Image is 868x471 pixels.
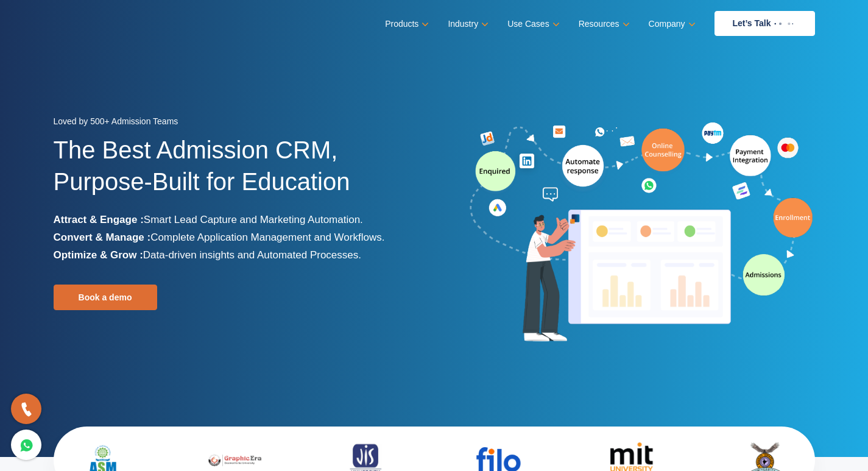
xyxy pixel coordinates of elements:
span: Data-driven insights and Automated Processes. [143,249,361,261]
b: Attract & Engage : [54,214,144,225]
a: Resources [579,15,627,33]
a: Company [649,15,693,33]
span: Smart Lead Capture and Marketing Automation. [144,214,363,225]
b: Optimize & Grow : [54,249,143,261]
a: Let’s Talk [715,11,815,36]
span: Complete Application Management and Workflows. [150,232,384,243]
b: Convert & Manage : [54,232,151,243]
h1: The Best Admission CRM, Purpose-Built for Education [54,134,425,211]
img: admission-software-home-page-header [468,119,815,347]
a: Industry [448,15,486,33]
div: Loved by 500+ Admission Teams [54,113,425,134]
a: Products [385,15,426,33]
a: Book a demo [54,285,157,310]
a: Use Cases [507,15,557,33]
